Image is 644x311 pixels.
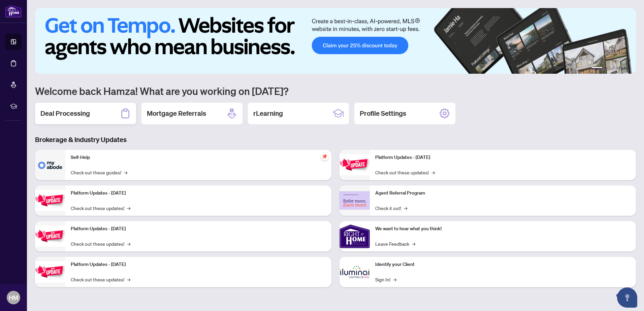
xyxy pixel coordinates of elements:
[393,276,396,283] span: →
[375,276,396,283] a: Sign In!→
[610,67,613,70] button: 3
[617,287,637,308] button: Open asap
[147,109,206,118] h2: Mortgage Referrals
[340,154,370,175] img: Platform Updates - June 23, 2025
[71,276,130,283] a: Check out these updates!→
[35,84,636,97] h1: Welcome back Hamza! What are you working on [DATE]?
[412,240,415,247] span: →
[404,204,407,212] span: →
[591,67,602,70] button: 1
[35,190,65,211] img: Platform Updates - September 16, 2025
[375,154,631,161] p: Platform Updates - [DATE]
[375,240,415,247] a: Leave Feedback→
[71,204,130,212] a: Check out these updates!→
[253,109,283,118] h2: rLearning
[616,67,618,70] button: 4
[340,221,370,251] img: We want to hear what you think!
[127,240,130,247] span: →
[71,154,326,161] p: Self-Help
[71,261,326,268] p: Platform Updates - [DATE]
[71,169,127,176] a: Check out these guides!→
[375,261,631,268] p: Identify your Client
[35,8,636,74] img: Slide 0
[35,135,636,144] h3: Brokerage & Industry Updates
[321,152,329,161] span: pushpin
[71,189,326,197] p: Platform Updates - [DATE]
[340,191,370,210] img: Agent Referral Program
[626,67,629,70] button: 6
[375,169,435,176] a: Check out these updates!→
[9,293,18,302] span: HM
[40,109,90,118] h2: Deal Processing
[375,189,631,197] p: Agent Referral Program
[621,67,624,70] button: 5
[35,150,65,180] img: Self-Help
[35,261,65,282] img: Platform Updates - July 8, 2025
[375,204,407,212] a: Check it out!→
[35,226,65,247] img: Platform Updates - July 21, 2025
[5,5,22,18] img: logo
[431,169,435,176] span: →
[605,67,608,70] button: 2
[375,225,631,233] p: We want to hear what you think!
[124,169,127,176] span: →
[127,276,130,283] span: →
[340,257,370,287] img: Identify your Client
[127,204,130,212] span: →
[71,240,130,247] a: Check out these updates!→
[71,225,326,233] p: Platform Updates - [DATE]
[360,109,406,118] h2: Profile Settings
